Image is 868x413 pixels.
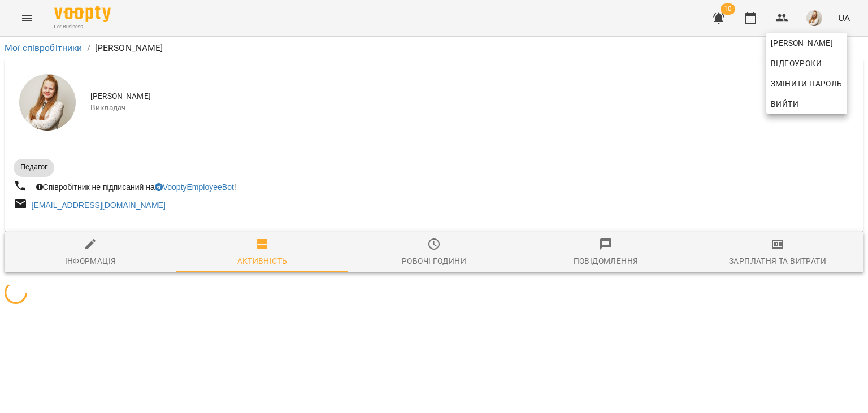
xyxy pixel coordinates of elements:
button: Вийти [766,94,847,114]
a: [PERSON_NAME] [766,33,847,53]
a: Змінити пароль [766,73,847,94]
a: Відеоуроки [766,53,826,73]
span: Змінити пароль [771,77,843,90]
span: Вийти [771,97,798,111]
span: [PERSON_NAME] [771,36,843,50]
span: Відеоуроки [771,56,822,70]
